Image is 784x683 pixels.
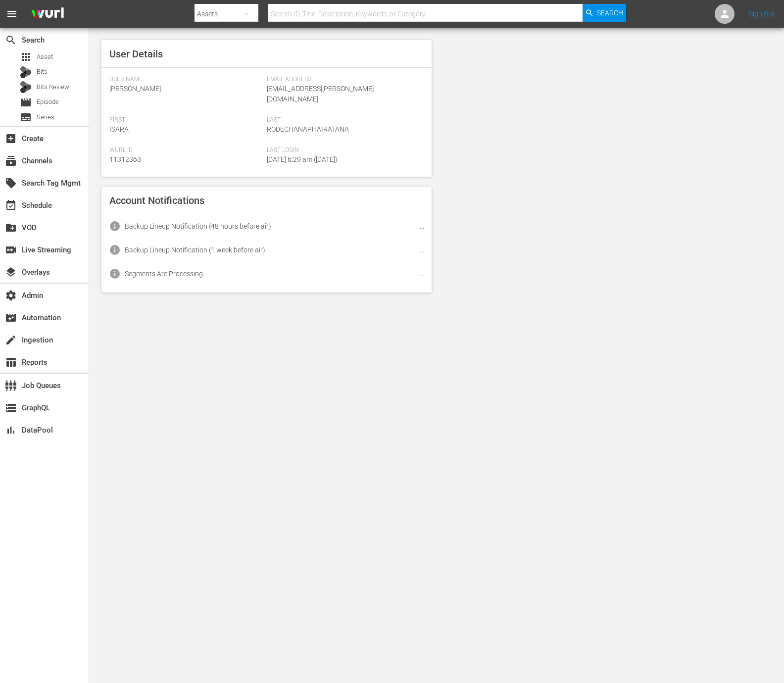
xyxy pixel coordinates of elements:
[37,52,53,62] span: Asset
[749,10,775,18] a: Sign Out
[5,290,17,301] span: Admin
[6,8,18,20] span: menu
[20,66,32,78] div: Bits
[109,195,204,206] span: Account Notifications
[597,4,623,22] span: Search
[267,146,419,154] span: Last Login
[109,244,121,256] span: info
[267,76,419,84] span: Email Address:
[125,246,265,254] div: Backup Lineup Notification (1 week before air)
[267,155,338,163] span: [DATE] 6:29 am ([DATE])
[5,380,17,391] span: Job Queues
[420,222,424,230] span: ...
[5,312,17,324] span: Automation
[20,97,32,108] span: Episode
[24,2,71,26] img: ans4CAIJ8jUAAAAAAAAAAAAAAAAAAAAAAAAgQb4GAAAAAAAAAAAAAAAAAAAAAAAAJMjXAAAAAAAAAAAAAAAAAAAAAAAAgAT5G...
[109,85,161,93] span: [PERSON_NAME]
[109,76,262,84] span: User Name:
[5,222,17,234] span: VOD
[5,424,17,436] span: DataPool
[267,125,349,133] span: Rodechanaphairatana
[20,81,32,93] div: Bits Review
[5,244,17,256] span: Live Streaming
[5,334,17,346] span: Ingestion
[109,220,121,232] span: info
[5,402,17,414] span: GraphQL
[5,356,17,368] span: Reports
[37,112,54,122] span: Series
[583,4,626,22] button: Search
[37,67,48,77] span: Bits
[109,268,121,280] span: info
[109,116,262,124] span: First
[267,116,419,124] span: Last
[5,155,17,167] span: Channels
[5,34,17,46] span: Search
[20,51,32,63] span: Asset
[109,48,163,60] span: User Details
[5,199,17,211] span: Schedule
[20,111,32,123] span: Series
[37,97,59,107] span: Episode
[5,133,17,145] span: Create
[109,155,141,163] span: 11312363
[125,270,203,278] div: Segments Are Processing
[5,177,17,189] span: Search Tag Mgmt
[109,146,262,154] span: Wurl Id
[5,266,17,278] span: Overlays
[125,222,271,230] div: Backup Lineup Notification (48 hours before air)
[420,270,424,278] span: ...
[109,125,129,133] span: Isara
[267,85,374,103] span: [EMAIL_ADDRESS][PERSON_NAME][DOMAIN_NAME]
[420,246,424,254] span: ...
[37,82,69,92] span: Bits Review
